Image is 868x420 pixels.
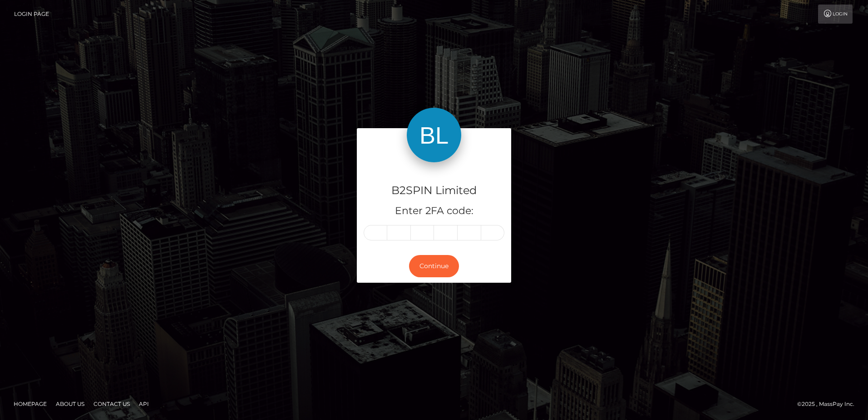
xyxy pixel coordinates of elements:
[364,183,504,199] h4: B2SPIN Limited
[818,5,853,24] a: Login
[797,399,861,409] div: © 2025 , MassPay Inc.
[364,204,504,218] h5: Enter 2FA code:
[90,397,133,411] a: Contact Us
[135,397,153,411] a: API
[407,108,461,162] img: B2SPIN Limited
[10,397,50,411] a: Homepage
[52,397,88,411] a: About Us
[409,255,459,277] button: Continue
[14,5,49,24] a: Login Page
